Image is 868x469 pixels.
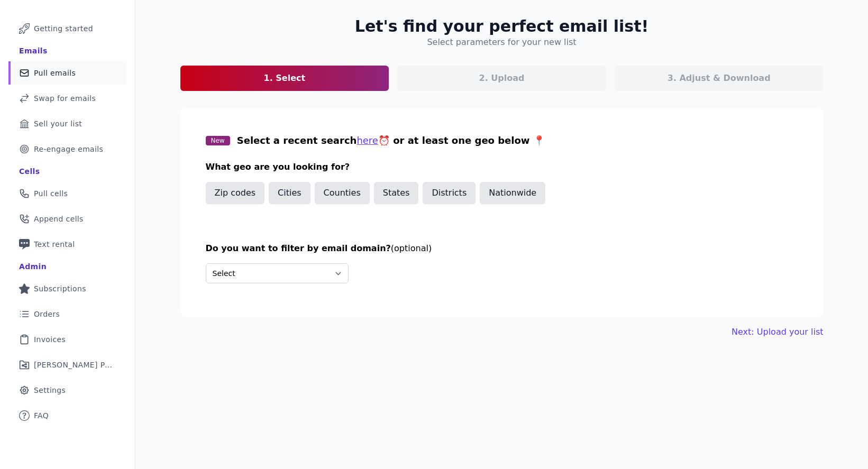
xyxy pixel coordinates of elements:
[423,182,476,204] button: Districts
[34,23,93,34] span: Getting started
[355,17,648,36] h2: Let's find your perfect email list!
[206,136,230,145] span: New
[8,404,126,427] a: FAQ
[732,326,823,338] button: Next: Upload your list
[391,243,432,253] span: (optional)
[8,328,126,351] a: Invoices
[34,309,60,319] span: Orders
[34,93,96,104] span: Swap for emails
[19,45,48,56] div: Emails
[206,243,391,253] span: Do you want to filter by email domain?
[480,182,545,204] button: Nationwide
[8,379,126,402] a: Settings
[479,72,525,85] p: 2. Upload
[34,334,66,345] span: Invoices
[8,302,126,326] a: Orders
[315,182,370,204] button: Counties
[34,385,66,396] span: Settings
[8,87,126,110] a: Swap for emails
[264,72,306,85] p: 1. Select
[8,207,126,231] a: Append cells
[34,144,103,154] span: Re-engage emails
[19,166,40,177] div: Cells
[8,17,126,40] a: Getting started
[34,239,75,250] span: Text rental
[34,118,82,129] span: Sell your list
[8,112,126,135] a: Sell your list
[180,66,389,91] a: 1. Select
[34,188,68,199] span: Pull cells
[668,72,771,85] p: 3. Adjust & Download
[34,360,114,370] span: [PERSON_NAME] Performance
[8,182,126,205] a: Pull cells
[8,277,126,300] a: Subscriptions
[357,133,378,148] button: here
[34,68,76,78] span: Pull emails
[427,36,576,49] h4: Select parameters for your new list
[8,61,126,85] a: Pull emails
[8,353,126,376] a: [PERSON_NAME] Performance
[34,214,84,224] span: Append cells
[19,261,47,272] div: Admin
[237,135,545,146] span: Select a recent search ⏰ or at least one geo below 📍
[34,410,49,421] span: FAQ
[269,182,310,204] button: Cities
[34,283,86,294] span: Subscriptions
[206,182,265,204] button: Zip codes
[8,137,126,161] a: Re-engage emails
[8,233,126,256] a: Text rental
[374,182,419,204] button: States
[206,161,798,173] h3: What geo are you looking for?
